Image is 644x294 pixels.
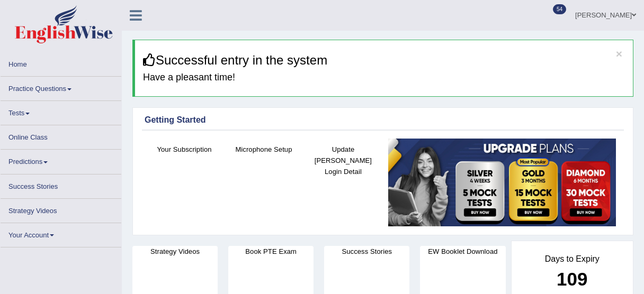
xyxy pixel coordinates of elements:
h4: Success Stories [324,246,409,257]
a: Your Account [1,223,121,244]
a: Tests [1,101,121,122]
a: Home [1,52,121,73]
h4: Strategy Videos [132,246,218,257]
a: Online Class [1,125,121,146]
a: Strategy Videos [1,199,121,219]
h4: Have a pleasant time! [143,72,625,83]
div: Getting Started [145,114,621,126]
h4: Book PTE Exam [228,246,314,257]
h4: Microphone Setup [229,144,298,155]
span: 54 [553,4,566,14]
b: 109 [557,269,587,289]
a: Predictions [1,150,121,170]
a: Success Stories [1,174,121,195]
h4: Days to Expiry [523,254,622,264]
button: × [616,48,622,59]
img: small5.jpg [388,139,616,226]
h4: EW Booklet Download [420,246,505,257]
a: Practice Questions [1,77,121,97]
h4: Your Subscription [150,144,219,155]
h4: Update [PERSON_NAME] Login Detail [309,144,378,177]
h3: Successful entry in the system [143,53,625,67]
